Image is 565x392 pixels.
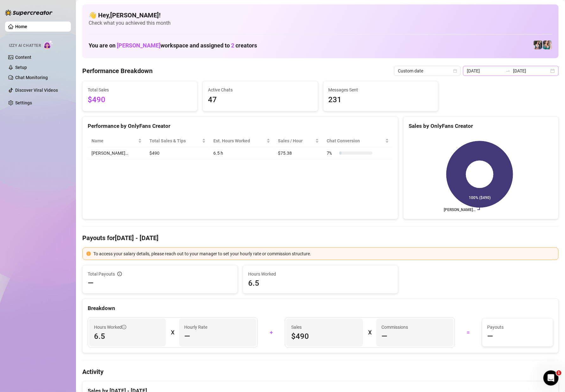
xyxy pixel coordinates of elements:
[82,66,153,75] h4: Performance Breakdown
[444,208,476,212] text: [PERSON_NAME]…
[274,147,323,159] td: $75.38
[146,147,210,159] td: $490
[487,324,548,331] span: Payouts
[93,250,555,257] div: To access your salary details, please reach out to your manager to set your hourly rate or commis...
[323,135,393,147] th: Chat Conversion
[556,370,562,376] span: 1
[88,122,393,130] div: Performance by OnlyFans Creator
[327,150,337,157] span: 7 %
[210,147,274,159] td: 6.5 h
[327,137,384,144] span: Chat Conversion
[89,20,552,27] span: Check what you achieved this month
[82,367,559,376] h4: Activity
[117,272,122,276] span: info-circle
[487,331,493,341] span: —
[9,43,41,49] span: Izzy AI Chatter
[117,42,160,49] span: [PERSON_NAME]
[15,55,31,60] a: Content
[543,370,559,386] iframe: Intercom live chat
[89,42,257,49] h1: You are on workspace and assigned to creators
[459,327,478,338] div: =
[381,324,408,331] article: Commissions
[368,327,371,338] div: X
[88,304,553,313] div: Breakdown
[88,147,146,159] td: [PERSON_NAME]…
[122,325,126,329] span: info-circle
[149,137,201,144] span: Total Sales & Tips
[171,327,174,338] div: X
[513,67,549,74] input: End date
[534,40,543,49] img: Katy
[91,137,137,144] span: Name
[248,278,393,288] span: 6.5
[15,100,32,105] a: Settings
[86,252,91,256] span: exclamation-circle
[88,86,192,93] span: Total Sales
[94,324,126,331] span: Hours Worked
[89,11,552,20] h4: 👋 Hey, [PERSON_NAME] !
[94,331,161,341] span: 6.5
[505,68,511,73] span: to
[231,42,234,49] span: 2
[505,68,511,73] span: swap-right
[15,24,27,29] a: Home
[291,331,358,341] span: $490
[381,331,387,341] span: —
[184,324,207,331] article: Hourly Rate
[453,69,457,73] span: calendar
[82,233,559,242] h4: Payouts for [DATE] - [DATE]
[146,135,210,147] th: Total Sales & Tips
[43,40,53,49] img: AI Chatter
[409,122,553,130] div: Sales by OnlyFans Creator
[248,271,393,277] span: Hours Worked
[329,86,433,93] span: Messages Sent
[208,86,312,93] span: Active Chats
[467,67,503,74] input: Start date
[278,137,314,144] span: Sales / Hour
[88,271,115,277] span: Total Payouts
[213,137,265,144] div: Est. Hours Worked
[184,331,190,341] span: —
[15,65,27,70] a: Setup
[88,135,146,147] th: Name
[329,94,433,106] span: 231
[5,9,53,16] img: logo-BBDzfeDw.svg
[15,75,48,80] a: Chat Monitoring
[208,94,312,106] span: 47
[291,324,358,331] span: Sales
[15,88,58,93] a: Discover Viral Videos
[261,327,281,338] div: +
[274,135,323,147] th: Sales / Hour
[543,40,552,49] img: Zaddy
[88,278,94,288] span: —
[88,94,192,106] span: $490
[398,66,457,76] span: Custom date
